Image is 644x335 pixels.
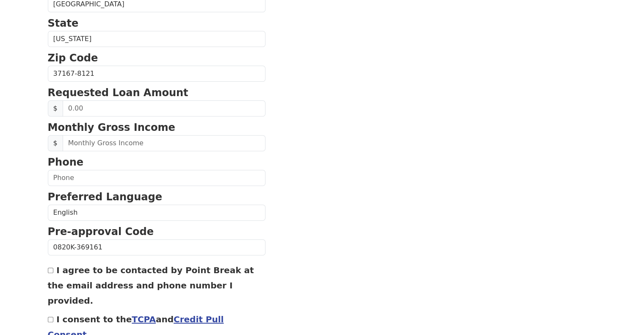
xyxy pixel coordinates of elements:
[48,156,84,168] strong: Phone
[132,314,156,324] a: TCPA
[48,17,79,29] strong: State
[48,100,63,116] span: $
[48,87,188,99] strong: Requested Loan Amount
[48,265,254,306] label: I agree to be contacted by Point Break at the email address and phone number I provided.
[48,239,265,255] input: Pre-approval Code
[48,66,265,82] input: Zip Code
[48,191,162,203] strong: Preferred Language
[48,170,265,186] input: Phone
[63,100,265,116] input: 0.00
[48,52,98,64] strong: Zip Code
[48,135,63,151] span: $
[48,120,265,135] p: Monthly Gross Income
[48,226,154,238] strong: Pre-approval Code
[63,135,265,151] input: Monthly Gross Income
